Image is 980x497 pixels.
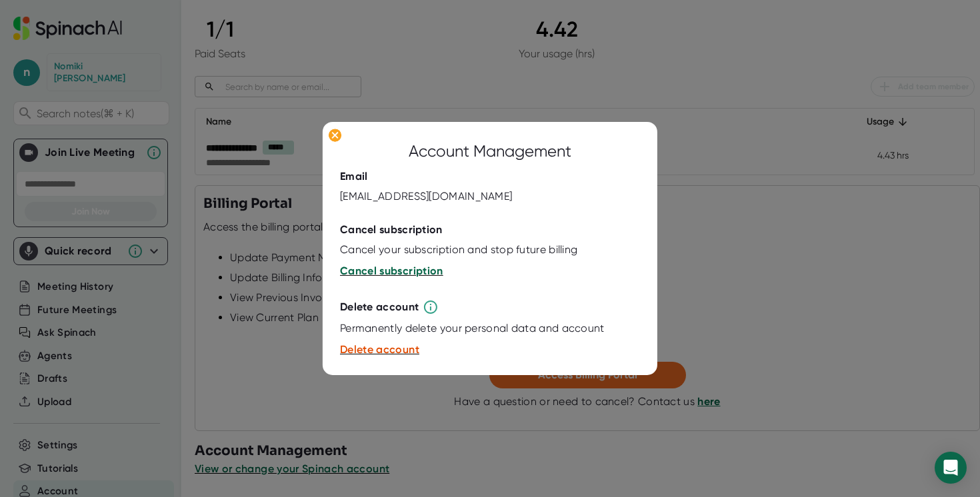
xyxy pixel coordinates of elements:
div: Email [340,170,368,183]
div: [EMAIL_ADDRESS][DOMAIN_NAME] [340,190,512,203]
div: Cancel your subscription and stop future billing [340,243,577,256]
div: Permanently delete your personal data and account [340,322,605,335]
div: Delete account [340,300,419,314]
div: Account Management [409,139,571,163]
span: Delete account [340,343,419,356]
button: Delete account [340,342,419,358]
div: Open Intercom Messenger [935,452,967,484]
span: Cancel subscription [340,264,443,277]
div: Cancel subscription [340,223,443,237]
button: Cancel subscription [340,263,443,279]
